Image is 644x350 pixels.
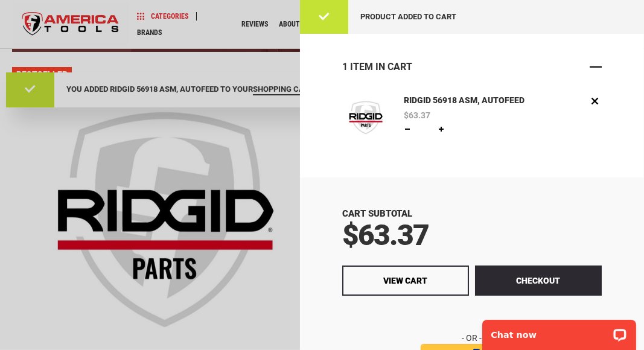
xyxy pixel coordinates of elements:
span: $63.37 [404,111,430,119]
span: Item in Cart [350,61,412,72]
span: Cart Subtotal [342,208,412,219]
iframe: LiveChat chat widget [474,312,644,350]
span: 1 [342,61,348,72]
a: RIDGID 56918 ASM, AUTOFEED [401,94,528,107]
img: RIDGID 56918 ASM, AUTOFEED [342,94,389,141]
span: View Cart [384,276,428,285]
button: Close [590,61,602,73]
span: Product added to cart [360,12,456,21]
a: RIDGID 56918 ASM, AUTOFEED [342,94,389,144]
span: $63.37 [342,218,429,252]
button: Checkout [475,266,602,296]
a: View Cart [342,266,469,296]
